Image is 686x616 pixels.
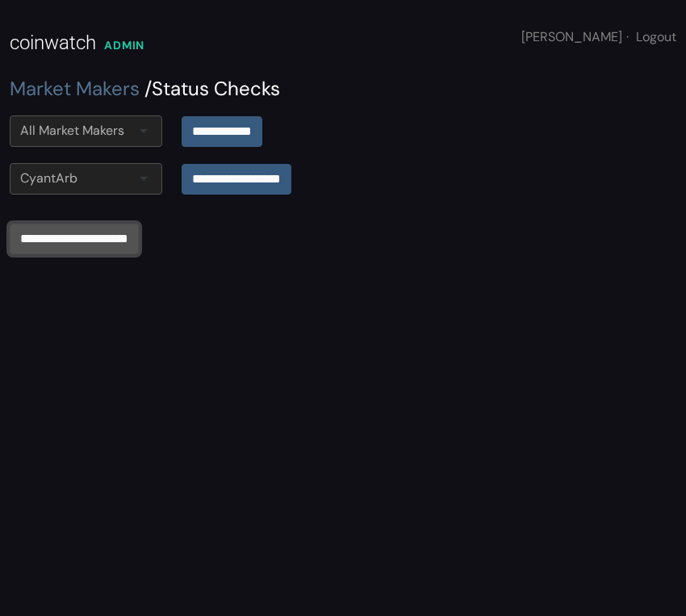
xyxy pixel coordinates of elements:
div: All Market Makers [20,121,124,140]
a: Market Makers [10,76,140,101]
div: CyantArb [20,169,77,188]
div: Status Checks [10,74,676,103]
span: / [144,76,152,101]
span: · [626,28,629,45]
div: coinwatch [10,28,96,57]
div: [PERSON_NAME] [521,27,676,47]
div: ADMIN [104,37,144,54]
a: Logout [636,28,676,45]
